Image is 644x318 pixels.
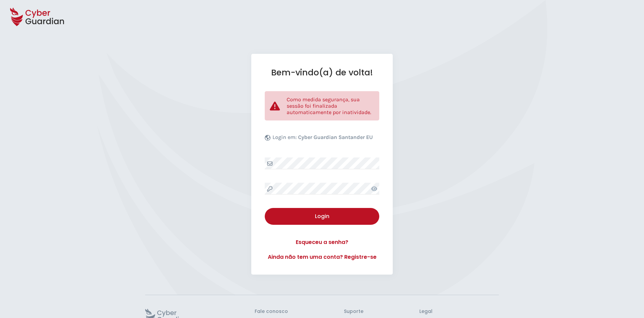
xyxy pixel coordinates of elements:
button: Login [265,208,379,225]
a: Esqueceu a senha? [265,238,379,246]
div: Login [270,212,374,220]
h3: Fale conosco [255,309,288,315]
h1: Bem-vindo(a) de volta! [265,67,379,78]
b: Cyber Guardian Santander EU [298,134,373,140]
h3: Suporte [344,309,363,315]
a: Ainda não tem uma conta? Registre-se [265,253,379,261]
p: Login em: [272,134,373,144]
p: Como medida segurança, sua sessão foi finalizada automaticamente por inatividade. [287,96,374,115]
h3: Legal [419,309,499,315]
